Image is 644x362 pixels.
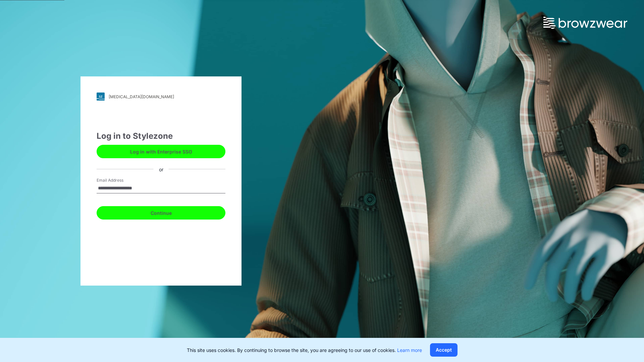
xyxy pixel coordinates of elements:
img: browzwear-logo.73288ffb.svg [543,17,627,29]
div: [MEDICAL_DATA][DOMAIN_NAME] [109,94,174,99]
img: svg+xml;base64,PHN2ZyB3aWR0aD0iMjgiIGhlaWdodD0iMjgiIHZpZXdCb3g9IjAgMCAyOCAyOCIgZmlsbD0ibm9uZSIgeG... [97,93,105,101]
a: [MEDICAL_DATA][DOMAIN_NAME] [97,93,225,101]
button: Log in with Enterprise SSO [97,145,225,158]
p: This site uses cookies. By continuing to browse the site, you are agreeing to our use of cookies. [187,347,422,354]
label: Email Address [97,177,144,183]
button: Continue [97,206,225,220]
button: Accept [430,343,458,357]
a: Learn more [397,347,422,353]
div: or [154,166,169,173]
div: Log in to Stylezone [97,130,225,142]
